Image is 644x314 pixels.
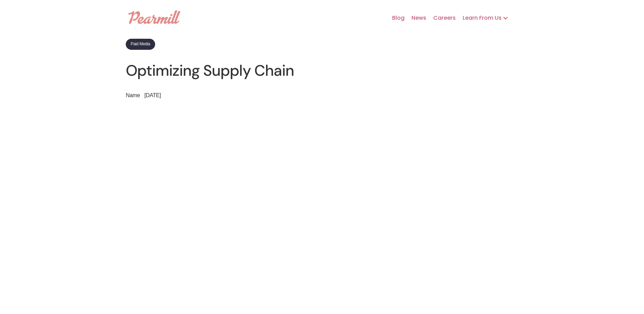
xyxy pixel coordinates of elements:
p: [DATE] [144,91,161,100]
div: Learn From Us [456,14,502,22]
div: Learn From Us [456,7,515,29]
a: Blog [385,7,405,29]
a: Paid Media [126,39,155,50]
p: Name [126,91,140,100]
a: News [405,7,426,29]
h1: Optimizing Supply Chain [126,62,518,79]
a: Careers [426,7,456,29]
